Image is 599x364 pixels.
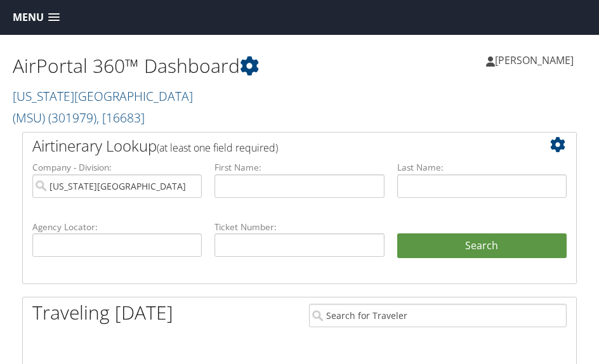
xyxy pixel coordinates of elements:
button: Search [397,233,567,259]
h2: Airtinerary Lookup [32,135,520,157]
h1: AirPortal 360™ Dashboard [13,53,299,79]
span: (at least one field required) [157,141,278,155]
label: Ticket Number: [214,221,384,233]
a: Menu [6,7,66,28]
label: Company - Division: [32,161,202,174]
input: Search for Traveler [309,304,567,327]
span: Menu [13,11,44,23]
span: ( 301979 ) [48,109,96,126]
label: First Name: [214,161,384,174]
label: Last Name: [397,161,567,174]
label: Agency Locator: [32,221,202,233]
span: [PERSON_NAME] [495,53,574,67]
a: [PERSON_NAME] [486,41,586,79]
h1: Traveling [DATE] [32,299,173,326]
span: , [ 16683 ] [96,109,145,126]
a: [US_STATE][GEOGRAPHIC_DATA] (MSU) [13,88,193,126]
